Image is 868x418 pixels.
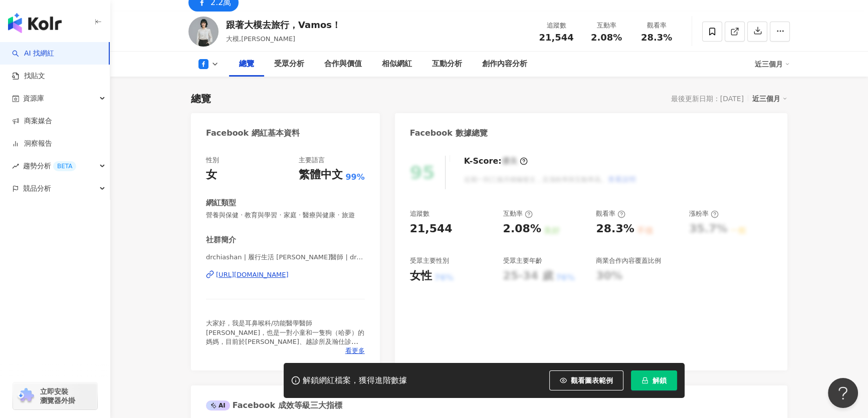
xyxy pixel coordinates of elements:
[206,198,236,208] div: 網紅類型
[410,221,453,237] div: 21,544
[503,256,542,265] div: 受眾主要年齡
[23,177,51,200] span: 競品分析
[410,209,429,218] div: 追蹤數
[503,221,541,237] div: 2.08%
[12,139,52,149] a: 洞察報告
[216,270,289,279] div: [URL][DOMAIN_NAME]
[591,33,622,43] span: 2.08%
[12,116,52,126] a: 商案媒合
[549,370,623,390] button: 觀看圖表範例
[299,167,343,183] div: 繁體中文
[206,400,342,411] div: Facebook 成效等級三大指標
[345,172,364,183] span: 99%
[587,21,625,31] div: 互動率
[13,382,97,409] a: chrome extension立即安裝 瀏覽器外掛
[206,270,365,279] a: [URL][DOMAIN_NAME]
[299,156,325,165] div: 主要語言
[206,211,365,220] span: 營養與保健 · 教育與學習 · 家庭 · 醫療與健康 · 旅遊
[432,58,462,70] div: 互動分析
[12,49,54,59] a: searchAI 找網紅
[8,13,62,33] img: logo
[40,387,75,405] span: 立即安裝 瀏覽器外掛
[12,163,19,170] span: rise
[226,19,341,31] div: 跟著大模去旅行，Vamos！
[206,400,230,410] div: AI
[571,376,613,384] span: 觀看圖表範例
[410,268,432,284] div: 女性
[23,87,44,110] span: 資源庫
[503,209,532,218] div: 互動率
[637,21,676,31] div: 觀看率
[382,58,412,70] div: 相似網紅
[206,319,364,372] span: 大家好，我是耳鼻喉科/功能醫學醫師[PERSON_NAME]，也是一對小童和一隻狗（哈夢）的媽媽，目前於[PERSON_NAME]、越診所及瀚仕診所任職。 在這裡我會分享我對生活的熱情和醫學新知...
[539,32,573,43] span: 21,544
[226,35,295,43] span: 大模,[PERSON_NAME]
[596,209,625,218] div: 觀看率
[537,21,575,31] div: 追蹤數
[755,56,790,72] div: 近三個月
[303,375,407,386] div: 解鎖網紅檔案，獲得進階數據
[206,253,365,262] span: drchiashan | 履行生活 [PERSON_NAME]醫師 | drchiashan
[12,71,45,81] a: 找貼文
[206,235,236,245] div: 社群簡介
[689,209,719,218] div: 漲粉率
[16,388,36,404] img: chrome extension
[206,167,217,183] div: 女
[206,128,300,139] div: Facebook 網紅基本資料
[596,256,661,265] div: 商業合作內容覆蓋比例
[188,17,219,47] img: KOL Avatar
[191,92,211,106] div: 總覽
[631,370,677,390] button: 解鎖
[345,346,365,355] span: 看更多
[324,58,362,70] div: 合作與價值
[641,377,648,384] span: lock
[410,256,449,265] div: 受眾主要性別
[596,221,634,237] div: 28.3%
[274,58,304,70] div: 受眾分析
[410,128,488,139] div: Facebook 數據總覽
[53,161,76,171] div: BETA
[206,156,219,165] div: 性別
[752,92,787,105] div: 近三個月
[653,376,667,384] span: 解鎖
[23,155,76,177] span: 趨勢分析
[464,156,528,167] div: K-Score :
[239,58,254,70] div: 總覽
[671,95,744,103] div: 最後更新日期：[DATE]
[482,58,527,70] div: 創作內容分析
[641,33,672,43] span: 28.3%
